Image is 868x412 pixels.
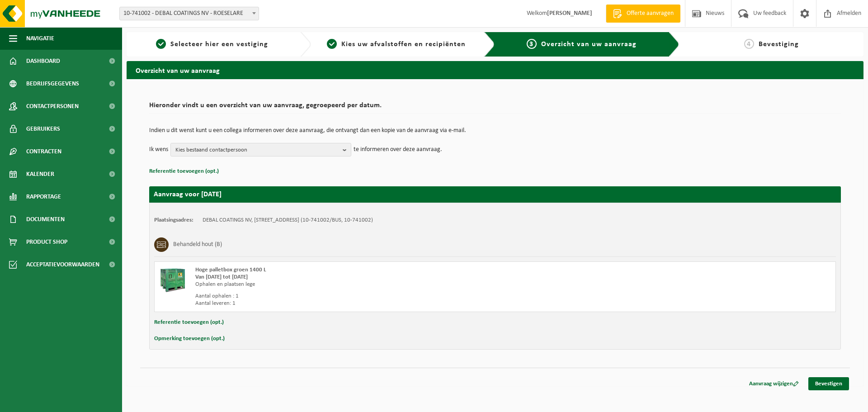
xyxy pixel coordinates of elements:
[742,377,806,390] a: Aanvraag wijzigen
[26,118,60,140] span: Gebruikers
[26,185,61,208] span: Rapportage
[195,267,266,273] span: Hoge palletbox groen 1400 L
[149,143,168,156] p: Ik wens
[127,61,863,79] h2: Overzicht van uw aanvraag
[203,217,373,224] td: DEBAL COATINGS NV, [STREET_ADDRESS] (10-741002/BUS, 10-741002)
[759,41,799,48] span: Bevestiging
[26,50,60,72] span: Dashboard
[170,41,268,48] span: Selecteer hier een vestiging
[808,377,849,390] a: Bevestigen
[195,293,531,300] div: Aantal ophalen : 1
[170,143,351,156] button: Kies bestaand contactpersoon
[154,217,193,223] strong: Plaatsingsadres:
[154,317,224,328] button: Referentie toevoegen (opt.)
[327,39,337,49] span: 2
[624,9,676,18] span: Offerte aanvragen
[527,39,537,49] span: 3
[159,266,186,294] img: PB-HB-1400-HPE-GN-01.png
[26,140,61,163] span: Contracten
[149,128,841,134] p: Indien u dit wenst kunt u een collega informeren over deze aanvraag, die ontvangt dan een kopie v...
[606,5,680,23] a: Offerte aanvragen
[547,10,592,17] strong: [PERSON_NAME]
[341,41,466,48] span: Kies uw afvalstoffen en recipiënten
[26,72,79,95] span: Bedrijfsgegevens
[195,274,248,280] strong: Van [DATE] tot [DATE]
[119,7,259,20] span: 10-741002 - DEBAL COATINGS NV - ROESELARE
[26,163,54,185] span: Kalender
[316,39,477,50] a: 2Kies uw afvalstoffen en recipiënten
[154,333,225,345] button: Opmerking toevoegen (opt.)
[175,143,339,157] span: Kies bestaand contactpersoon
[156,39,166,49] span: 1
[354,143,442,156] p: te informeren over deze aanvraag.
[744,39,754,49] span: 4
[149,166,219,177] button: Referentie toevoegen (opt.)
[26,95,79,118] span: Contactpersonen
[195,300,531,307] div: Aantal leveren: 1
[149,102,841,114] h2: Hieronder vindt u een overzicht van uw aanvraag, gegroepeerd per datum.
[26,208,65,231] span: Documenten
[131,39,293,50] a: 1Selecteer hier een vestiging
[26,231,67,253] span: Product Shop
[541,41,637,48] span: Overzicht van uw aanvraag
[26,27,54,50] span: Navigatie
[26,253,99,276] span: Acceptatievoorwaarden
[195,281,531,288] div: Ophalen en plaatsen lege
[154,191,222,198] strong: Aanvraag voor [DATE]
[173,237,222,252] h3: Behandeld hout (B)
[120,7,259,20] span: 10-741002 - DEBAL COATINGS NV - ROESELARE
